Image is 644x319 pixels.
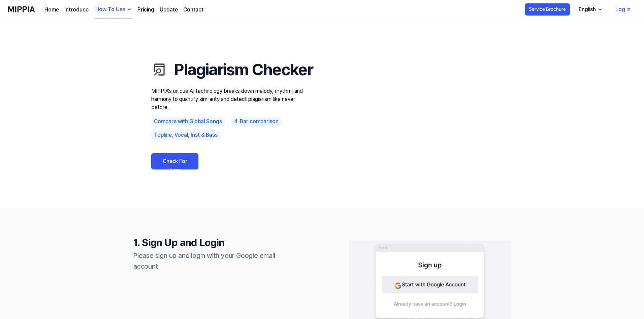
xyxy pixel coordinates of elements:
[573,3,607,16] button: English
[44,6,59,14] a: Home
[151,130,220,140] div: Topline, Vocal, Inst & Bass
[151,87,313,111] p: MIPPIA’s unique AI technology breaks down melody, rhythm, and harmony to quantify similarity and ...
[94,5,127,14] div: How To Use
[577,5,597,14] div: English
[127,7,132,12] img: down
[231,117,281,126] div: 4-Bar comparison
[94,0,132,19] button: How To Use
[133,250,295,272] div: Please sign up and login with your Google email account
[133,235,295,250] h1: 1. Sign Up and Login
[151,117,225,126] div: Compare with Global Songs
[137,6,154,14] a: Pricing
[64,6,89,14] a: Introduce
[525,3,570,16] button: Service Brochure
[151,153,198,169] a: Check For Free
[160,6,178,14] a: Update
[183,6,203,14] a: Contact
[151,57,313,82] h1: Plagiarism Checker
